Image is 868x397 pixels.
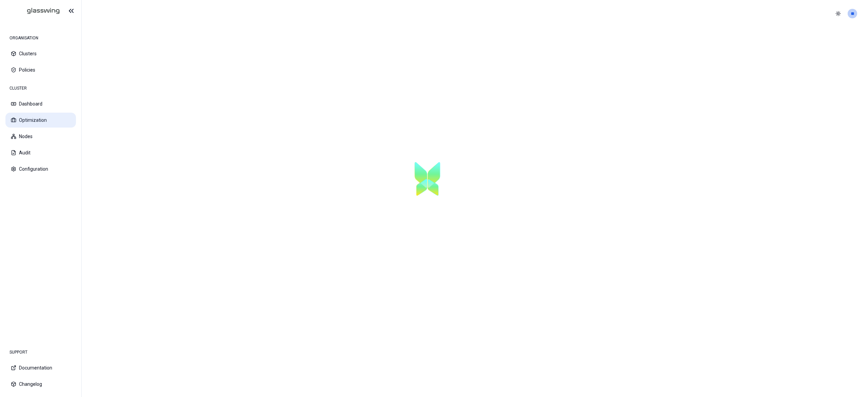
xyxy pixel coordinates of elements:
div: SUPPORT [5,345,76,359]
button: Changelog [5,377,76,392]
button: Audit [5,145,76,160]
button: Configuration [5,162,76,176]
img: GlassWing [10,3,62,19]
button: Nodes [5,129,76,144]
button: Documentation [5,360,76,375]
button: Dashboard [5,96,76,111]
button: Clusters [5,46,76,61]
div: ORGANISATION [5,31,76,45]
div: CLUSTER [5,81,76,95]
button: Policies [5,62,76,77]
button: Optimization [5,113,76,128]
